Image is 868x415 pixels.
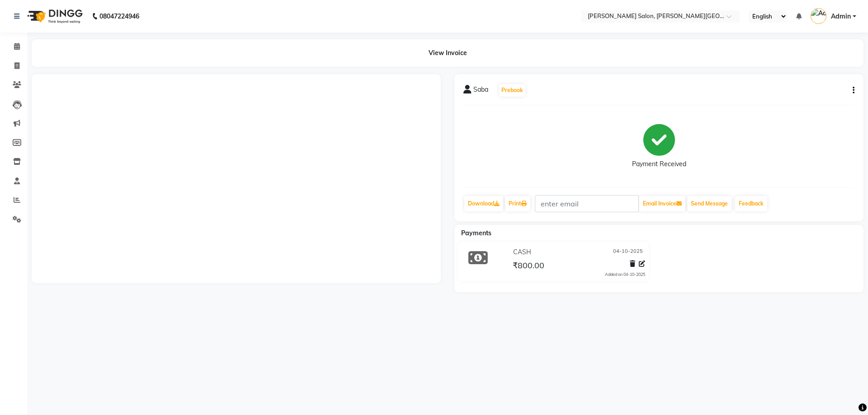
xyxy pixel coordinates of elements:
button: Send Message [687,196,731,211]
span: CASH [513,247,531,257]
div: Added on 04-10-2025 [605,271,645,278]
button: Email Invoice [639,196,685,211]
span: Payments [461,229,491,237]
b: 08047224946 [99,4,139,29]
button: Prebook [499,84,525,97]
img: logo [23,4,85,29]
a: Feedback [735,196,767,211]
a: Download [464,196,503,211]
span: 04-10-2025 [613,247,643,257]
a: Print [505,196,530,211]
input: enter email [535,195,639,212]
span: Admin [831,12,851,21]
div: View Invoice [32,39,863,67]
span: Saba [473,85,488,98]
img: Admin [811,8,826,24]
span: ₹800.00 [513,260,544,273]
div: Payment Received [632,159,686,169]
